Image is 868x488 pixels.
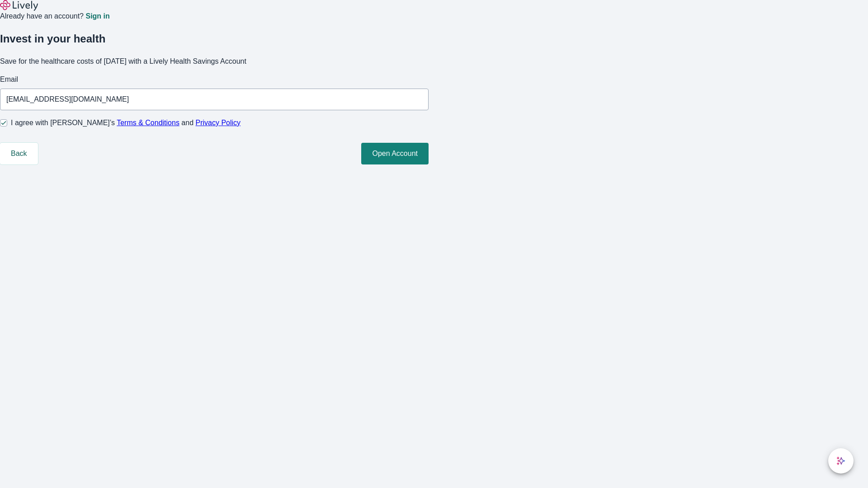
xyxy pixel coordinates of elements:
button: Open Account [361,143,429,164]
a: Terms & Conditions [117,119,179,127]
span: I agree with [PERSON_NAME]’s and [11,117,241,128]
a: Privacy Policy [196,119,241,127]
a: Sign in [85,13,109,20]
button: chat [828,448,854,474]
svg: Lively AI Assistant [836,456,845,465]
